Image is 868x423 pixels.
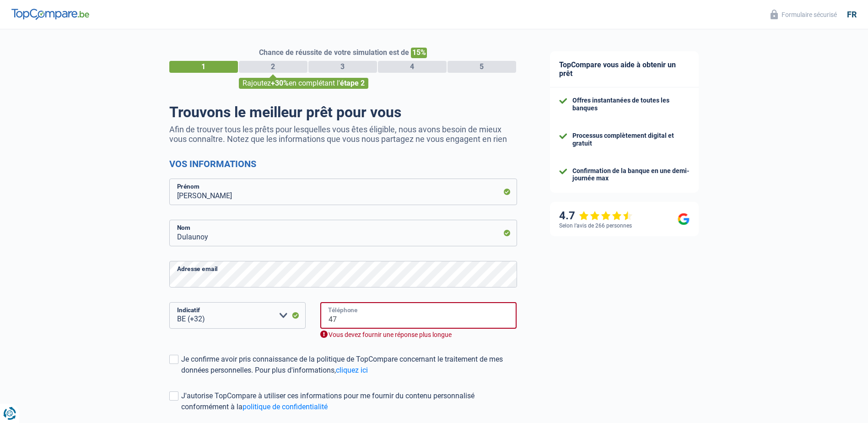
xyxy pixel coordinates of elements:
[181,390,517,412] div: J'autorise TopCompare à utiliser ces informations pour me fournir du contenu personnalisé conform...
[378,61,447,73] div: 4
[336,366,368,374] a: cliquez ici
[559,209,633,222] div: 4.7
[765,7,842,22] button: Formulaire sécurisé
[181,354,517,376] div: Je confirme avoir pris connaissance de la politique de TopCompare concernant le traitement de mes...
[572,167,690,183] div: Confirmation de la banque en une demi-journée max
[340,79,365,87] span: étape 2
[847,10,857,20] div: fr
[169,158,517,169] h2: Vos informations
[11,9,89,20] img: TopCompare Logo
[320,302,517,329] input: 401020304
[411,48,427,58] span: 15%
[572,132,690,147] div: Processus complètement digital et gratuit
[572,97,690,112] div: Offres instantanées de toutes les banques
[239,61,307,73] div: 2
[169,125,517,144] p: Afin de trouver tous les prêts pour lesquelles vous êtes éligible, nous avons besoin de mieux vou...
[259,48,409,57] span: Chance de réussite de votre simulation est de
[320,331,517,339] div: Vous devez fournir une réponse plus longue
[559,222,632,229] div: Selon l’avis de 266 personnes
[239,78,368,89] div: Rajoutez en complétant l'
[550,51,699,87] div: TopCompare vous aide à obtenir un prêt
[308,61,377,73] div: 3
[169,61,238,73] div: 1
[271,79,289,87] span: +30%
[447,61,516,73] div: 5
[169,103,517,121] h1: Trouvons le meilleur prêt pour vous
[243,402,328,411] a: politique de confidentialité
